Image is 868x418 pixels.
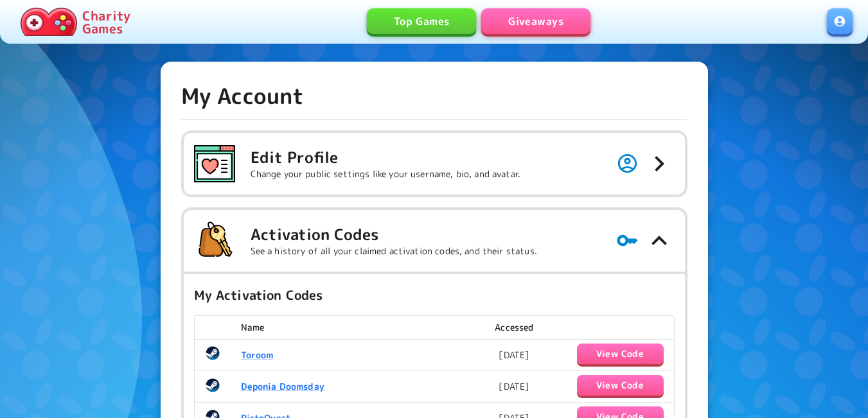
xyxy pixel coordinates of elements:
[15,5,136,39] a: Charity Games
[21,8,77,36] img: Charity.Games
[194,284,675,305] h6: My Activation Codes
[82,9,130,35] p: Charity Games
[470,339,558,370] td: [DATE]
[481,8,590,34] a: Giveaways
[367,8,476,34] a: Top Games
[231,316,471,340] th: Name
[181,82,305,109] h4: My Account
[470,316,558,340] th: Accessed
[241,380,324,392] a: Deponia Doomsday
[251,224,537,245] h5: Activation Codes
[184,133,685,195] button: Edit ProfileChange your public settings like your username, bio, and avatar.
[184,210,685,272] button: Activation CodesSee a history of all your claimed activation codes, and their status.
[251,168,521,180] p: Change your public settings like your username, bio, and avatar.
[577,344,664,364] button: View Code
[577,375,664,396] button: View Code
[470,371,558,403] td: [DATE]
[251,245,537,257] p: See a history of all your claimed activation codes, and their status.
[251,147,521,168] h5: Edit Profile
[241,349,274,361] a: Toroom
